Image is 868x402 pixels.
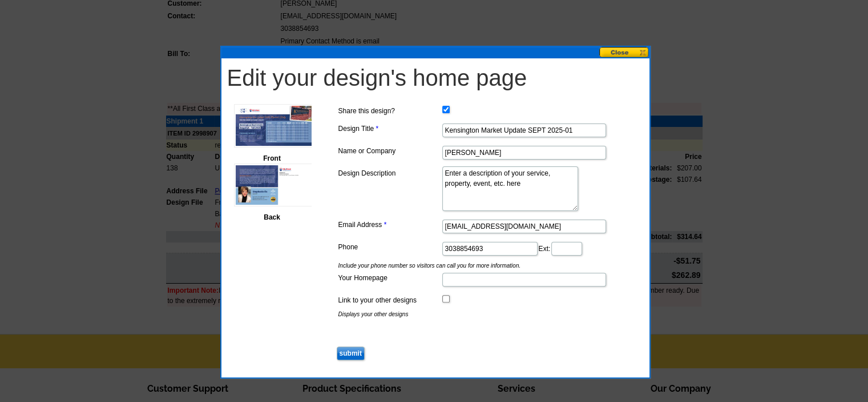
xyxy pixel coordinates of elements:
[338,295,441,305] label: Link to your other designs
[640,136,868,402] iframe: LiveChat chat widget
[338,168,441,178] label: Design Description
[338,273,441,283] label: Your Homepage
[234,104,314,148] img: small-thumb.jpg
[336,261,639,270] span: Include your phone number so visitors can call you for more information.
[336,310,639,319] span: Displays your other designs
[263,154,281,162] span: Front
[338,146,441,156] label: Name or Company
[338,106,441,116] label: Share this design?
[336,239,639,257] dd: Ext:
[588,149,597,158] img: npw-badge-icon-locked.svg
[338,242,441,252] label: Phone
[442,166,578,211] textarea: Enter a description of your service, property, event, etc. here
[264,213,280,221] span: Back
[234,164,314,207] img: small-thumb.jpg
[227,64,644,91] h1: Edit your design's home page
[338,124,441,134] label: Design Title
[337,347,365,360] input: submit
[338,220,441,230] label: Email Address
